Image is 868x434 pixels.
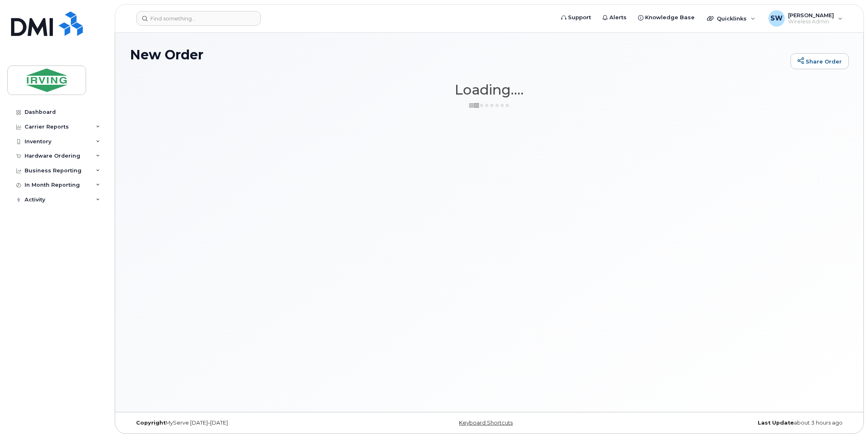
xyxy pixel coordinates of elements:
[130,82,849,97] h1: Loading....
[791,53,849,70] a: Share Order
[469,102,510,108] img: ajax-loader-3a6953c30dc77f0bf724df975f13086db4f4c1262e45940f03d1251963f1bf2e.gif
[136,420,166,426] strong: Copyright
[130,420,370,426] div: MyServe [DATE]–[DATE]
[130,47,786,62] h1: New Order
[609,420,849,426] div: about 3 hours ago
[758,420,794,426] strong: Last Update
[459,420,513,426] a: Keyboard Shortcuts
